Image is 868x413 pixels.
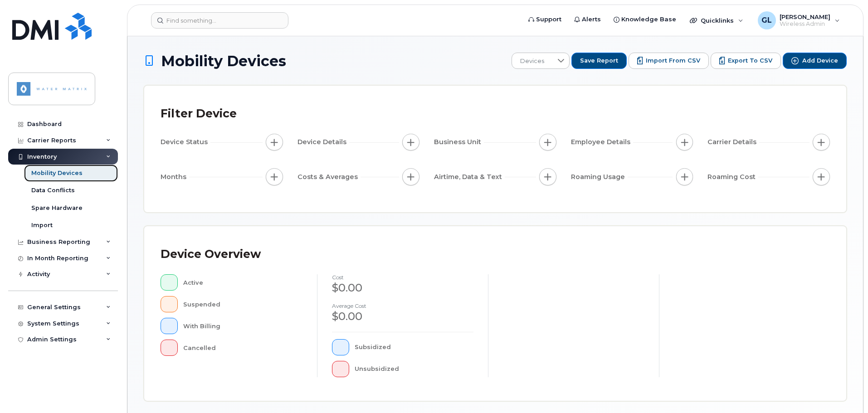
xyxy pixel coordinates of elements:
div: Subsidized [355,339,474,355]
button: Save Report [571,53,627,69]
button: Import from CSV [629,53,709,69]
span: Export to CSV [728,57,772,65]
div: Unsubsidized [355,361,474,377]
span: Carrier Details [707,137,759,147]
span: Mobility Devices [161,53,286,69]
div: Cancelled [183,340,303,356]
span: Device Details [297,137,349,147]
div: Suspended [183,296,303,312]
span: Devices [512,53,552,69]
span: Employee Details [571,137,633,147]
button: Add Device [783,53,847,69]
span: Roaming Cost [707,172,758,182]
div: $0.00 [332,309,473,324]
span: Airtime, Data & Text [434,172,505,182]
div: Active [183,274,303,291]
div: $0.00 [332,280,473,296]
button: Export to CSV [711,53,781,69]
span: Months [161,172,189,182]
span: Device Status [161,137,210,147]
div: Filter Device [161,102,237,126]
h4: cost [332,274,473,280]
span: Add Device [802,57,838,65]
h4: Average cost [332,303,473,309]
div: With Billing [183,318,303,334]
span: Roaming Usage [571,172,628,182]
span: Costs & Averages [297,172,361,182]
div: Device Overview [161,243,261,266]
span: Save Report [580,57,618,65]
span: Import from CSV [646,57,700,65]
span: Business Unit [434,137,484,147]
